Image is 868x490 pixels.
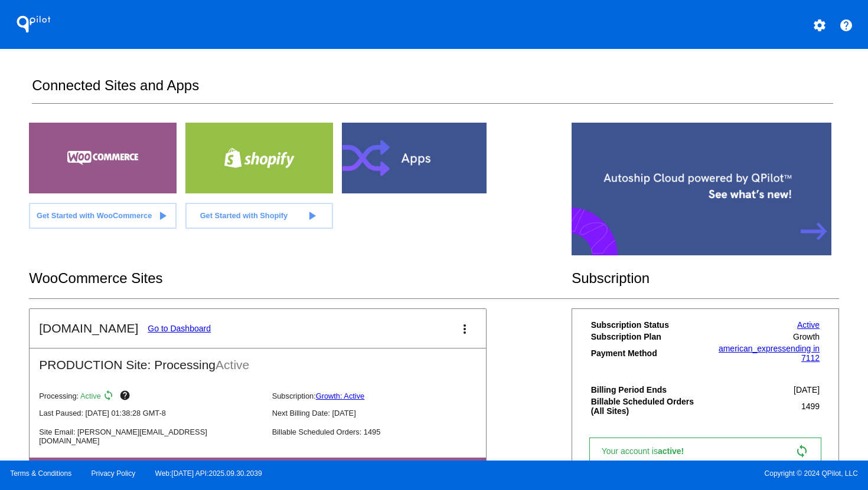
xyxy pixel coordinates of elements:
mat-icon: play_arrow [155,209,169,223]
a: american_expressending in 7112 [719,344,820,363]
span: Get Started with Shopify [200,211,288,220]
a: Get Started with WooCommerce [29,203,177,229]
p: Billable Scheduled Orders: 1495 [272,427,495,436]
mat-icon: more_vert [458,322,472,336]
h1: QPilot [10,12,57,36]
p: Processing: [39,390,262,404]
span: Growth [793,332,820,341]
span: Get Started with WooCommerce [37,211,152,220]
span: Active [216,358,249,371]
h2: Subscription [572,270,839,287]
mat-icon: sync [103,390,117,404]
span: [DATE] [794,385,820,394]
th: Payment Method [590,343,706,363]
p: Subscription: [272,392,495,400]
h2: Connected Sites and Apps [32,77,833,104]
h2: WooCommerce Sites [29,270,572,287]
mat-icon: help [839,18,853,32]
mat-icon: sync [795,444,809,458]
a: Active [797,320,820,330]
span: american_express [719,344,786,353]
p: Site Email: [PERSON_NAME][EMAIL_ADDRESS][DOMAIN_NAME] [39,427,262,445]
a: Go to Dashboard [148,324,211,333]
mat-icon: help [119,390,133,404]
h2: [DOMAIN_NAME] [39,321,138,336]
p: Last Paused: [DATE] 01:38:28 GMT-8 [39,409,262,417]
a: Get Started with Shopify [185,203,333,229]
span: Copyright © 2024 QPilot, LLC [444,469,858,478]
th: Billable Scheduled Orders (All Sites) [590,396,706,416]
a: Your account isactive! sync [589,438,821,465]
span: Your account is [602,446,696,456]
th: Billing Period Ends [590,384,706,395]
a: Terms & Conditions [10,469,71,478]
span: Active [80,392,101,400]
span: 1499 [801,402,820,411]
a: Growth: Active [316,392,365,400]
h2: PRODUCTION Site: Processing [30,348,486,372]
p: Next Billing Date: [DATE] [272,409,495,417]
mat-icon: settings [812,18,827,32]
a: Web:[DATE] API:2025.09.30.2039 [155,469,262,478]
a: Privacy Policy [92,469,136,478]
mat-icon: play_arrow [305,209,319,223]
th: Subscription Status [590,320,706,330]
th: Subscription Plan [590,331,706,342]
span: active! [658,446,690,456]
